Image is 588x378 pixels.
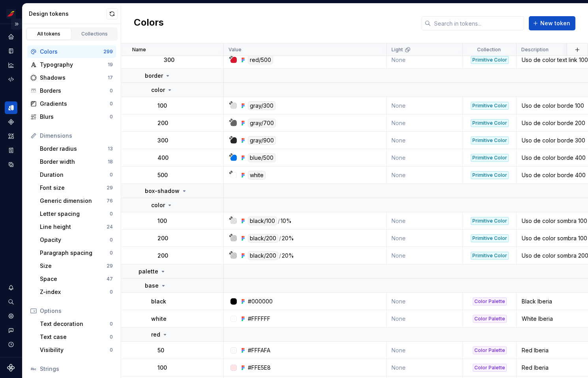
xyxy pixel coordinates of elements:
[5,144,17,157] a: Storybook stories
[5,158,17,171] a: Data sources
[248,251,278,260] div: black/200
[40,145,108,153] div: Border radius
[110,321,113,327] div: 0
[110,347,113,353] div: 0
[29,31,69,37] div: All tokens
[145,187,180,195] p: box-shadow
[37,318,116,330] a: Text decoration0
[110,289,113,295] div: 0
[248,171,266,180] div: white
[228,47,242,53] p: Value
[471,154,509,162] div: Primitive Color
[110,237,113,243] div: 0
[248,217,277,225] div: black/100
[248,153,275,162] div: blue/500
[248,315,270,323] div: #FFFFFF
[151,201,165,209] p: color
[248,298,273,305] div: #000000
[110,211,113,217] div: 0
[391,47,403,53] p: Light
[248,346,270,354] div: #FFFAFA
[27,97,116,110] a: Gradients0
[110,334,113,340] div: 0
[27,58,116,71] a: Typography19
[108,62,113,68] div: 19
[387,167,463,184] td: None
[7,364,15,372] svg: Supernova Logo
[37,208,116,220] a: Letter spacing0
[37,168,116,181] a: Duration0
[387,212,463,230] td: None
[110,88,113,94] div: 0
[40,275,107,283] div: Space
[40,346,110,354] div: Visibility
[27,84,116,97] a: Borders0
[110,250,113,256] div: 0
[5,30,17,43] a: Home
[145,282,159,290] p: base
[471,252,509,260] div: Primitive Color
[387,247,463,264] td: None
[40,158,108,166] div: Border width
[40,74,108,82] div: Shadows
[282,234,294,243] div: 20%
[40,171,110,179] div: Duration
[387,293,463,310] td: None
[387,97,463,114] td: None
[164,56,174,64] p: 300
[110,172,113,178] div: 0
[40,307,113,315] div: Options
[5,324,17,337] button: Contact support
[529,16,575,30] button: New token
[5,310,17,322] div: Settings
[5,281,17,294] button: Notifications
[5,130,17,142] a: Assets
[37,286,116,298] a: Z-index0
[37,221,116,233] a: Line height24
[151,86,165,94] p: color
[431,16,524,30] input: Search in tokens...
[157,154,169,162] p: 400
[6,9,16,19] img: 55604660-494d-44a9-beb2-692398e9940a.png
[248,136,276,145] div: gray/900
[387,51,463,69] td: None
[471,102,509,110] div: Primitive Color
[40,87,110,95] div: Borders
[387,149,463,167] td: None
[248,234,278,243] div: black/200
[27,71,116,84] a: Shadows17
[139,268,158,275] p: palette
[107,224,113,230] div: 24
[5,296,17,308] button: Search ⌘K
[279,234,281,243] div: /
[132,47,146,53] p: Name
[5,59,17,71] a: Analytics
[151,331,160,339] p: red
[37,182,116,194] a: Font size29
[40,100,110,108] div: Gradients
[471,119,509,127] div: Primitive Color
[27,110,116,123] a: Blurs0
[37,142,116,155] a: Border radius13
[5,116,17,128] a: Components
[5,73,17,86] a: Code automation
[248,56,273,64] div: red/500
[151,298,166,305] p: black
[40,184,107,192] div: Font size
[37,247,116,259] a: Paragraph spacing0
[40,236,110,244] div: Opacity
[248,364,271,372] div: #FFE5E8
[75,31,114,37] div: Collections
[248,101,275,110] div: gray/300
[387,132,463,149] td: None
[107,185,113,191] div: 29
[157,364,167,372] p: 100
[157,171,168,179] p: 500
